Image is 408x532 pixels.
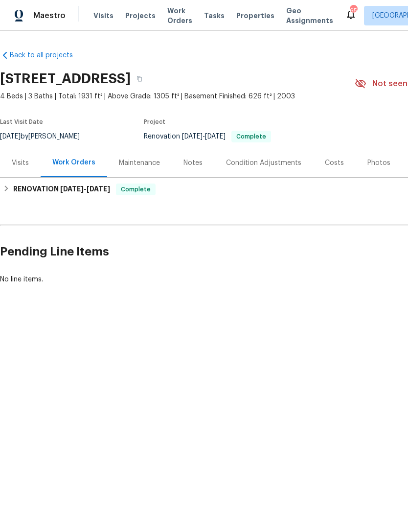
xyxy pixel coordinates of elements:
[131,70,148,88] button: Copy Address
[167,6,192,25] span: Work Orders
[119,158,160,168] div: Maintenance
[182,133,226,140] span: -
[350,6,357,16] div: 65
[117,185,155,194] span: Complete
[125,11,156,21] span: Projects
[60,185,110,192] span: -
[286,6,333,25] span: Geo Assignments
[93,11,113,21] span: Visits
[144,133,271,140] span: Renovation
[87,185,110,192] span: [DATE]
[367,158,390,168] div: Photos
[226,158,301,168] div: Condition Adjustments
[12,158,29,168] div: Visits
[232,134,270,139] span: Complete
[144,119,165,125] span: Project
[236,11,274,21] span: Properties
[325,158,344,168] div: Costs
[60,185,84,192] span: [DATE]
[52,158,95,167] div: Work Orders
[205,133,226,140] span: [DATE]
[13,184,110,195] h6: RENOVATION
[183,158,203,168] div: Notes
[204,12,225,19] span: Tasks
[182,133,203,140] span: [DATE]
[33,11,66,21] span: Maestro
